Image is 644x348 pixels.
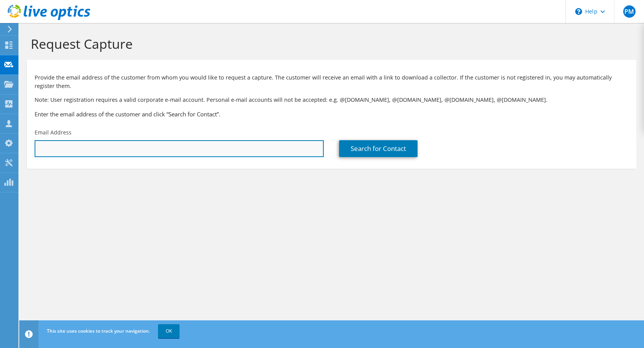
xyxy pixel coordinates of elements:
[35,129,72,136] label: Email Address
[47,328,150,334] span: This site uses cookies to track your navigation.
[31,36,629,52] h1: Request Capture
[35,73,629,90] p: Provide the email address of the customer from whom you would like to request a capture. The cust...
[158,324,180,338] a: OK
[623,5,636,18] span: PM
[339,140,418,157] a: Search for Contact
[575,8,582,15] svg: \n
[35,96,629,104] p: Note: User registration requires a valid corporate e-mail account. Personal e-mail accounts will ...
[35,110,629,118] h3: Enter the email address of the customer and click “Search for Contact”.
